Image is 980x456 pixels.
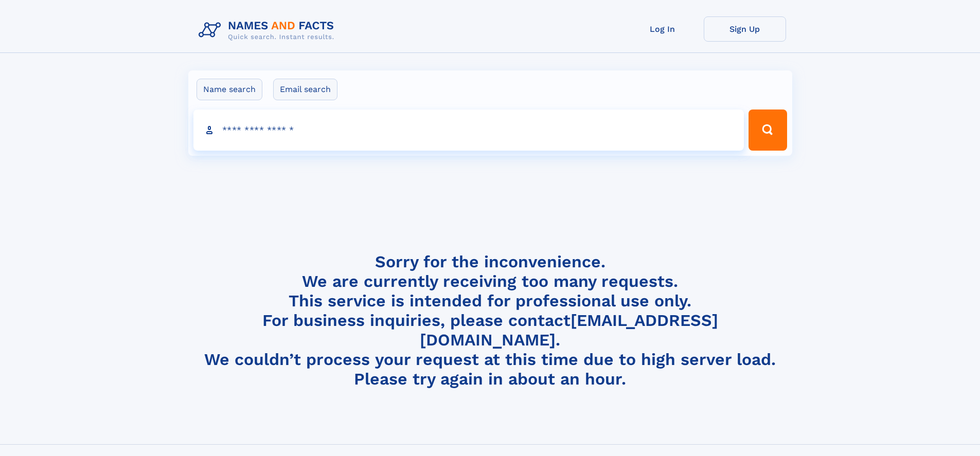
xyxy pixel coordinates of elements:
[194,252,786,389] h4: Sorry for the inconvenience. We are currently receiving too many requests. This service is intend...
[194,16,343,44] img: Logo Names and Facts
[704,16,786,42] a: Sign Up
[420,311,718,350] a: [EMAIL_ADDRESS][DOMAIN_NAME]
[273,79,337,100] label: Email search
[621,16,704,42] a: Log In
[193,110,744,151] input: search input
[749,110,787,151] button: Search Button
[197,79,262,100] label: Name search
